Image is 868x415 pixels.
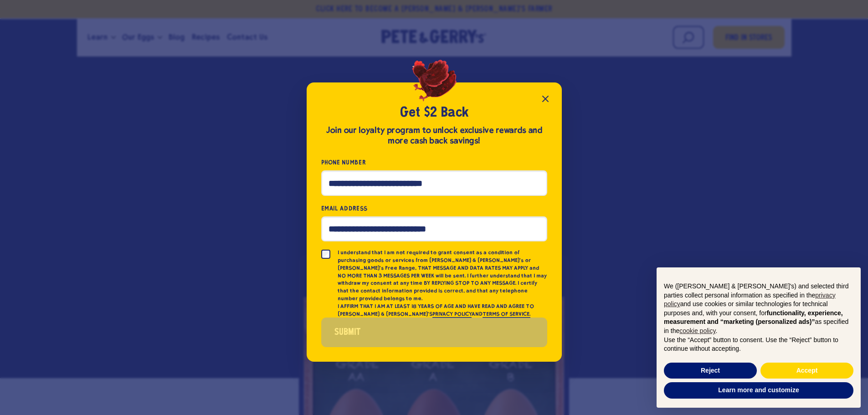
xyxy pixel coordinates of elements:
a: TERMS OF SERVICE. [483,311,530,318]
div: Notice [649,260,868,415]
div: Join our loyalty program to unlock exclusive rewards and more cash back savings! [321,125,547,146]
h2: Get $2 Back [321,104,547,122]
label: Email Address [321,203,547,214]
p: I understand that I am not required to grant consent as a condition of purchasing goods or servic... [338,249,547,302]
p: We ([PERSON_NAME] & [PERSON_NAME]'s) and selected third parties collect personal information as s... [664,282,853,336]
a: cookie policy [679,327,715,334]
button: Accept [760,363,853,379]
label: Phone Number [321,157,547,168]
button: Close popup [536,90,555,108]
input: I understand that I am not required to grant consent as a condition of purchasing goods or servic... [321,250,330,259]
button: Submit [321,318,547,347]
p: Use the “Accept” button to consent. Use the “Reject” button to continue without accepting. [664,336,853,354]
a: PRIVACY POLICY [432,311,472,318]
button: Reject [664,363,757,379]
button: Learn more and customize [664,382,853,399]
p: I AFFIRM THAT I AM AT LEAST 18 YEARS OF AGE AND HAVE READ AND AGREE TO [PERSON_NAME] & [PERSON_NA... [338,302,547,318]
